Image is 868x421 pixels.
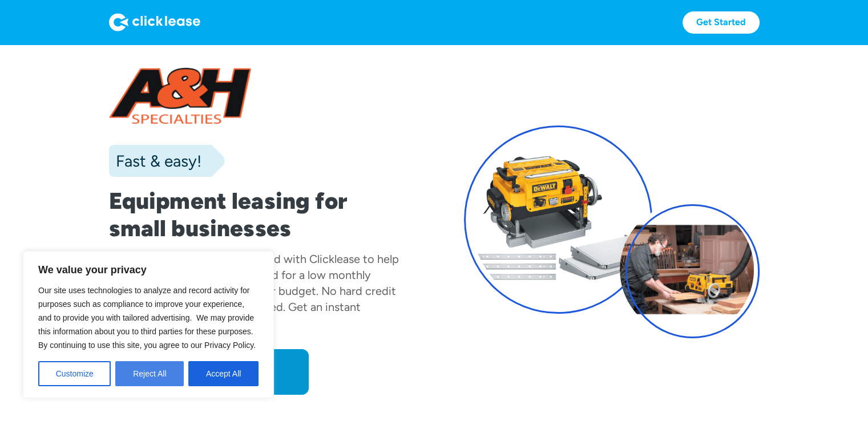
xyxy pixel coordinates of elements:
a: Get Started [683,11,760,34]
h1: Equipment leasing for small businesses [109,187,405,242]
img: Logo [109,13,200,31]
button: Customize [38,361,111,386]
span: Our site uses technologies to analyze and record activity for purposes such as compliance to impr... [38,286,256,350]
button: Reject All [115,361,184,386]
div: Fast & easy! [109,149,201,172]
button: Accept All [188,361,259,386]
p: We value your privacy [38,263,259,277]
div: We value your privacy [23,251,274,398]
